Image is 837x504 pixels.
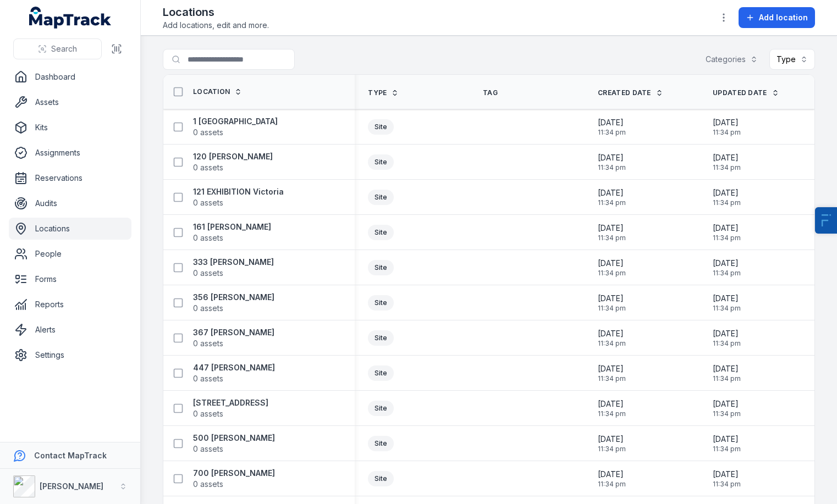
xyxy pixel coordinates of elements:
a: 700 [PERSON_NAME]0 assets [193,468,275,490]
span: [DATE] [598,258,626,269]
a: 367 [PERSON_NAME]0 assets [193,327,274,349]
span: 0 assets [193,444,223,455]
a: Assets [9,91,131,113]
a: 121 EXHIBITION Victoria0 assets [193,186,284,208]
time: 14/09/2025, 11:34:39 pm [598,469,626,489]
div: Site [368,260,394,275]
span: Search [51,43,77,54]
strong: 333 [PERSON_NAME] [193,257,274,268]
strong: 356 [PERSON_NAME] [193,292,274,303]
span: 11:34 pm [598,445,626,453]
time: 14/09/2025, 11:34:39 pm [713,258,741,278]
strong: 1 [GEOGRAPHIC_DATA] [193,116,278,127]
strong: 700 [PERSON_NAME] [193,468,275,479]
span: Add locations, edit and more. [163,20,269,31]
time: 14/09/2025, 11:34:39 pm [713,398,741,418]
span: 11:34 pm [713,269,741,278]
span: [DATE] [713,363,741,374]
a: Forms [9,268,131,290]
span: [DATE] [713,258,741,269]
time: 14/09/2025, 11:34:39 pm [713,223,741,242]
time: 14/09/2025, 11:34:39 pm [598,328,626,348]
span: Add location [759,12,808,23]
a: 500 [PERSON_NAME]0 assets [193,433,275,455]
span: Created Date [598,88,651,97]
strong: 500 [PERSON_NAME] [193,433,275,444]
span: 0 assets [193,303,223,314]
a: 356 [PERSON_NAME]0 assets [193,292,274,314]
a: Dashboard [9,66,131,88]
span: 11:34 pm [713,304,741,313]
span: [DATE] [713,293,741,304]
span: 11:34 pm [598,128,626,137]
span: 11:34 pm [713,234,741,242]
span: [DATE] [713,434,741,445]
span: [DATE] [713,223,741,234]
a: 333 [PERSON_NAME]0 assets [193,257,274,279]
span: 11:34 pm [713,339,741,348]
a: 1 [GEOGRAPHIC_DATA]0 assets [193,116,278,138]
span: 11:34 pm [598,480,626,489]
div: Site [368,471,394,486]
a: Locations [9,218,131,240]
a: Reservations [9,167,131,189]
span: 0 assets [193,408,223,419]
a: Settings [9,344,131,366]
span: [DATE] [598,363,626,374]
span: 11:34 pm [598,234,626,242]
strong: 120 [PERSON_NAME] [193,151,273,162]
span: [DATE] [713,152,741,163]
span: [DATE] [713,187,741,198]
a: Created Date [598,88,663,97]
time: 14/09/2025, 11:34:39 pm [598,434,626,453]
span: 0 assets [193,127,223,138]
a: 447 [PERSON_NAME]0 assets [193,362,275,384]
strong: 367 [PERSON_NAME] [193,327,274,338]
span: 11:34 pm [713,480,741,489]
span: Location [193,87,230,96]
span: 11:34 pm [713,445,741,453]
time: 14/09/2025, 11:34:39 pm [598,398,626,418]
a: Updated Date [713,88,779,97]
div: Site [368,401,394,416]
span: [DATE] [598,469,626,480]
a: Type [368,88,399,97]
span: [DATE] [713,328,741,339]
div: Site [368,225,394,240]
strong: [STREET_ADDRESS] [193,397,268,408]
time: 14/09/2025, 11:34:39 pm [598,223,626,242]
span: 11:34 pm [713,374,741,383]
time: 14/09/2025, 11:34:39 pm [598,187,626,207]
time: 14/09/2025, 11:34:39 pm [713,152,741,172]
span: 11:34 pm [598,269,626,278]
span: Type [368,88,387,97]
div: Site [368,295,394,311]
div: Site [368,154,394,170]
span: 0 assets [193,162,223,173]
button: Search [13,38,102,59]
span: 11:34 pm [598,409,626,418]
time: 14/09/2025, 11:34:39 pm [598,258,626,278]
span: 11:34 pm [598,163,626,172]
span: [DATE] [598,328,626,339]
time: 14/09/2025, 11:34:39 pm [598,152,626,172]
time: 14/09/2025, 11:34:39 pm [713,293,741,313]
span: [DATE] [598,223,626,234]
a: 161 [PERSON_NAME]0 assets [193,221,271,243]
span: Updated Date [713,88,767,97]
span: 11:34 pm [713,163,741,172]
a: People [9,243,131,265]
a: Alerts [9,319,131,341]
time: 14/09/2025, 11:34:39 pm [713,328,741,348]
a: Assignments [9,142,131,164]
time: 14/09/2025, 11:34:39 pm [598,363,626,383]
time: 14/09/2025, 11:34:39 pm [713,117,741,137]
span: 11:34 pm [598,339,626,348]
time: 14/09/2025, 11:34:39 pm [713,434,741,453]
a: MapTrack [29,7,112,29]
time: 14/09/2025, 11:34:39 pm [713,469,741,489]
a: [STREET_ADDRESS]0 assets [193,397,268,419]
span: [DATE] [713,469,741,480]
span: [DATE] [598,152,626,163]
span: 0 assets [193,197,223,208]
